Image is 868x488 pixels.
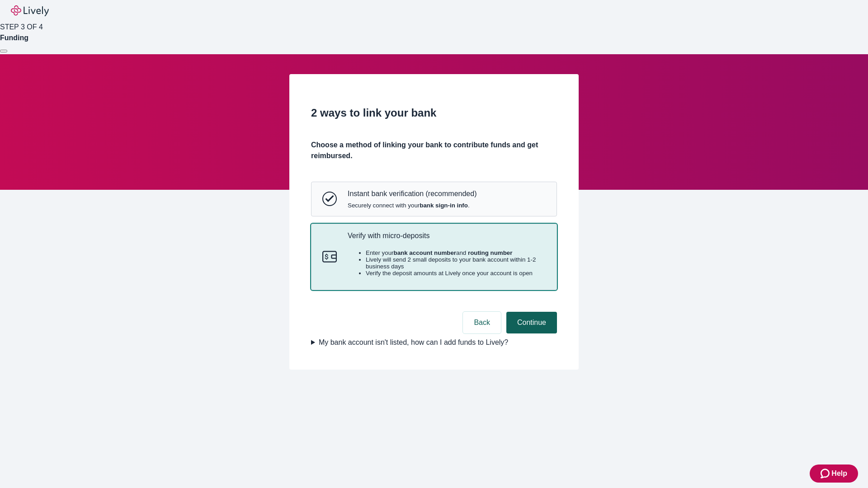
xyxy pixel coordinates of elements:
button: Continue [506,312,557,333]
span: Help [831,468,847,479]
svg: Micro-deposits [322,249,337,264]
li: Verify the deposit amounts at Lively once your account is open [366,270,546,277]
strong: bank sign-in info [420,202,468,209]
strong: bank account number [394,249,457,256]
summary: My bank account isn't listed, how can I add funds to Lively? [311,337,557,348]
button: Instant bank verificationInstant bank verification (recommended)Securely connect with yourbank si... [311,182,557,216]
li: Lively will send 2 small deposits to your bank account within 1-2 business days [366,256,546,270]
button: Back [463,312,501,333]
strong: routing number [468,249,512,256]
img: Lively [11,5,49,16]
h2: 2 ways to link your bank [311,105,557,121]
p: Verify with micro-deposits [348,231,546,240]
h4: Choose a method of linking your bank to contribute funds and get reimbursed. [311,140,557,161]
li: Enter your and [366,249,546,256]
span: Securely connect with your . [348,202,476,209]
button: Zendesk support iconHelp [810,465,858,483]
button: Micro-depositsVerify with micro-depositsEnter yourbank account numberand routing numberLively wil... [311,224,557,290]
svg: Zendesk support icon [821,468,831,479]
p: Instant bank verification (recommended) [348,189,476,198]
svg: Instant bank verification [322,192,337,206]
